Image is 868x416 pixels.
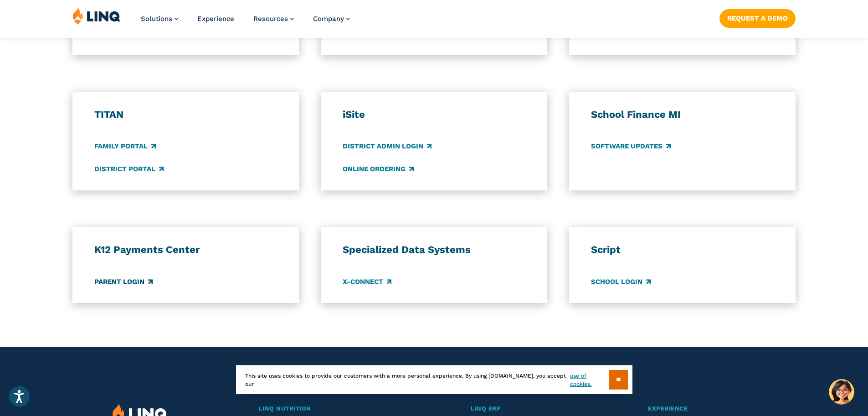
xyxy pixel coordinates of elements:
a: Online Ordering [343,164,414,174]
a: District Portal [94,164,164,174]
h3: iSite [343,108,526,121]
button: Hello, have a question? Let’s chat. [829,379,854,405]
a: use of cookies. [570,372,609,388]
h3: Script [591,243,774,256]
span: Company [313,15,344,23]
a: Software Updates [591,142,671,152]
a: Company [313,15,350,23]
a: LINQ Nutrition [259,404,423,414]
nav: Primary Navigation [141,7,350,37]
h3: TITAN [94,108,277,121]
span: Solutions [141,15,172,23]
a: Request a Demo [719,9,796,27]
img: LINQ | K‑12 Software [72,7,121,25]
a: Parent Login [94,277,153,287]
a: Solutions [141,15,178,23]
div: This site uses cookies to provide our customers with a more personal experience. By using [DOMAIN... [236,365,632,394]
h3: Specialized Data Systems [343,243,526,256]
a: Experience [648,404,755,414]
a: Family Portal [94,142,156,152]
a: Resources [253,15,294,23]
a: X-Connect [343,277,391,287]
a: District Admin Login [343,142,431,152]
h3: K12 Payments Center [94,243,277,256]
a: Experience [197,15,234,23]
a: School Login [591,277,651,287]
nav: Button Navigation [719,7,796,27]
a: LINQ ERP [471,404,600,414]
span: Resources [253,15,288,23]
h3: School Finance MI [591,108,774,121]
